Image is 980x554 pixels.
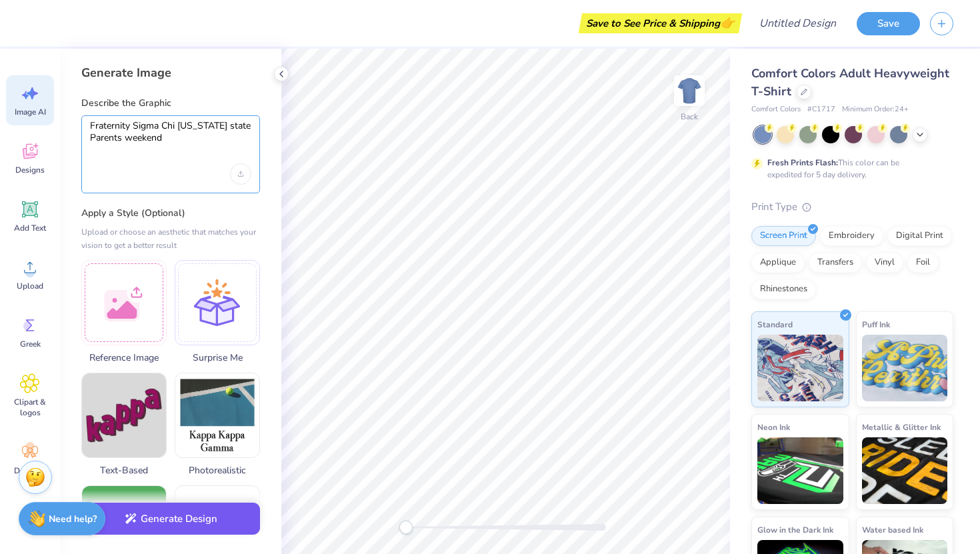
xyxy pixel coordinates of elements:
span: Minimum Order: 24 + [842,104,909,115]
img: Neon Ink [757,437,843,504]
span: 👉 [720,15,735,31]
img: Standard [757,335,843,401]
span: Greek [20,339,41,349]
button: Save [857,12,920,35]
div: Applique [751,253,805,273]
div: Save to See Price & Shipping [582,13,739,33]
span: Comfort Colors Adult Heavyweight T-Shirt [751,65,949,99]
span: Puff Ink [862,317,890,331]
label: Apply a Style (Optional) [81,207,260,220]
div: Print Type [751,199,953,215]
span: Photorealistic [175,463,260,477]
span: Text-Based [81,463,167,477]
div: Accessibility label [399,521,413,534]
img: Photorealistic [175,373,259,457]
div: Transfers [809,253,862,273]
span: Metallic & Glitter Ink [862,420,941,434]
textarea: Fraternity Sigma Chi [US_STATE] state Parents weekend [90,120,251,153]
button: Generate Design [81,503,260,535]
span: Upload [17,281,43,291]
span: Designs [15,165,45,175]
span: Comfort Colors [751,104,801,115]
span: Add Text [14,223,46,233]
img: Back [676,77,703,104]
div: Digital Print [887,226,952,246]
div: Vinyl [866,253,903,273]
span: Water based Ink [862,523,923,537]
span: Surprise Me [175,351,260,365]
img: Metallic & Glitter Ink [862,437,948,504]
strong: Need help? [49,513,97,525]
span: # C1717 [807,104,835,115]
strong: Fresh Prints Flash: [767,157,838,168]
div: Foil [907,253,939,273]
span: Clipart & logos [8,397,52,418]
div: Upload or choose an aesthetic that matches your vision to get a better result [81,225,260,252]
div: This color can be expedited for 5 day delivery. [767,157,931,181]
label: Describe the Graphic [81,97,260,110]
span: Glow in the Dark Ink [757,523,833,537]
span: Decorate [14,465,46,476]
div: Screen Print [751,226,816,246]
div: Back [681,111,698,123]
span: Standard [757,317,793,331]
img: Puff Ink [862,335,948,401]
span: Neon Ink [757,420,790,434]
div: Rhinestones [751,279,816,299]
span: Reference Image [81,351,167,365]
div: Embroidery [820,226,883,246]
div: Upload image [230,163,251,185]
input: Untitled Design [749,10,847,37]
span: Image AI [15,107,46,117]
img: Text-Based [82,373,166,457]
div: Generate Image [81,65,260,81]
